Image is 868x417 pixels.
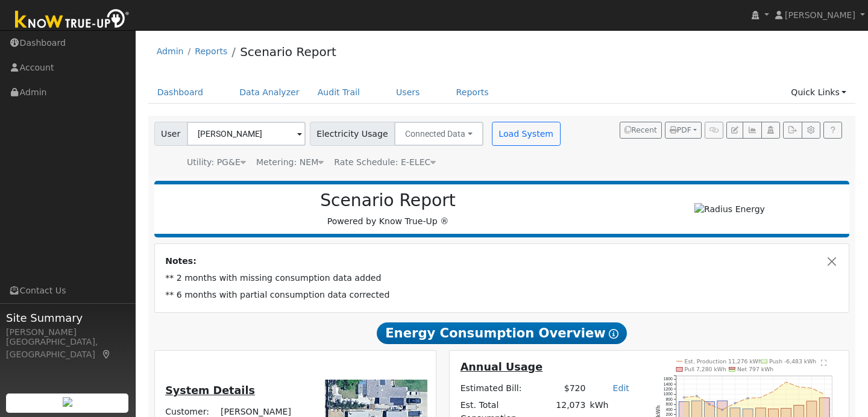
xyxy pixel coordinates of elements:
circle: onclick="" [811,387,813,389]
a: Reports [195,46,227,56]
a: Map [101,350,112,359]
a: Reports [447,81,498,104]
button: Edit User [726,122,743,139]
div: [GEOGRAPHIC_DATA], [GEOGRAPHIC_DATA] [6,336,129,361]
span: Site Summary [6,310,129,326]
text: 1400 [664,381,673,386]
a: Admin [157,46,184,56]
circle: onclick="" [785,381,787,383]
button: Close [826,255,838,268]
circle: onclick="" [734,402,736,404]
span: Electricity Usage [310,122,395,146]
img: Know True-Up [9,7,136,34]
strong: Notes: [165,256,197,266]
td: $720 [554,380,588,397]
span: Energy Consumption Overview [377,322,626,344]
circle: onclick="" [747,397,749,399]
input: Select a User [187,122,306,146]
a: Data Analyzer [230,81,309,104]
h2: Scenario Report [166,190,609,211]
button: Connected Data [394,122,483,146]
circle: onclick="" [773,390,775,392]
text: 600 [665,402,673,406]
text: 200 [665,412,673,416]
circle: onclick="" [722,409,723,410]
circle: onclick="" [696,395,697,397]
div: [PERSON_NAME] [6,326,129,339]
u: System Details [165,384,255,397]
i: Show Help [609,329,618,339]
text: Pull 7,280 kWh [685,366,726,372]
td: ** 6 months with partial consumption data corrected [163,287,841,304]
span: Alias: H3EELECN [334,157,436,167]
button: Load System [492,122,561,146]
button: Recent [620,122,662,139]
img: Radius Energy [694,203,765,216]
circle: onclick="" [798,386,800,387]
text: 400 [665,407,673,411]
text:  [821,359,827,366]
text: 1600 [664,377,673,381]
text: 1200 [664,387,673,391]
td: Estimated Bill: [458,380,554,397]
text: 1000 [664,392,673,396]
div: Metering: NEM [256,156,324,169]
text: Net 797 kWh [737,366,773,372]
a: Edit [613,383,629,393]
circle: onclick="" [760,397,762,398]
text: kWh [655,405,661,417]
td: ** 2 months with missing consumption data added [163,270,841,287]
circle: onclick="" [709,403,711,405]
span: [PERSON_NAME] [785,10,855,20]
circle: onclick="" [683,397,685,398]
button: PDF [665,122,702,139]
u: Annual Usage [461,361,542,373]
a: Dashboard [148,81,213,104]
button: Settings [802,122,820,139]
text: Est. Production 11,276 kWh [685,357,763,364]
button: Multi-Series Graph [743,122,761,139]
a: Scenario Report [240,45,336,59]
button: Login As [761,122,780,139]
text: 800 [665,397,673,401]
a: Users [387,81,429,104]
span: User [154,122,187,146]
div: Powered by Know True-Up ® [160,190,616,228]
a: Audit Trail [309,81,369,104]
a: Quick Links [782,81,855,104]
img: retrieve [63,397,72,407]
circle: onclick="" [824,393,826,395]
a: Help Link [823,122,842,139]
span: PDF [670,126,691,134]
div: Utility: PG&E [187,156,246,169]
button: Export Interval Data [783,122,802,139]
text: Push -6,483 kWh [769,357,816,364]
